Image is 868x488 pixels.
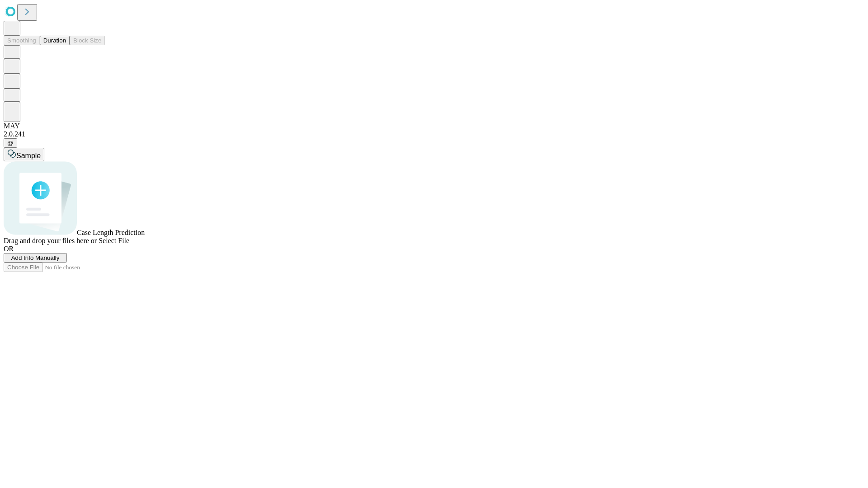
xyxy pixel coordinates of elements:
[11,254,60,261] span: Add Info Manually
[7,140,14,146] span: @
[4,253,67,263] button: Add Info Manually
[4,130,864,138] div: 2.0.241
[4,138,17,148] button: @
[4,122,864,130] div: MAY
[40,36,70,45] button: Duration
[16,152,41,160] span: Sample
[99,237,129,244] span: Select File
[4,237,97,244] span: Drag and drop your files here or
[4,245,14,253] span: OR
[4,36,40,45] button: Smoothing
[4,148,44,161] button: Sample
[77,229,145,236] span: Case Length Prediction
[70,36,105,45] button: Block Size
